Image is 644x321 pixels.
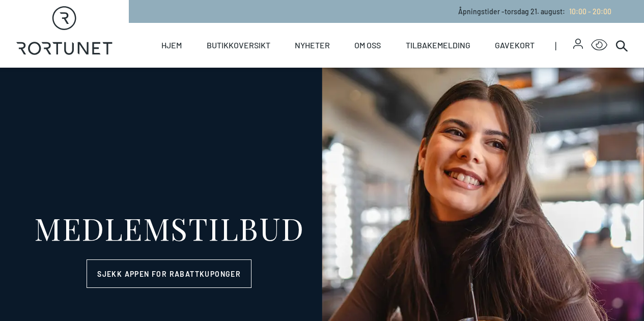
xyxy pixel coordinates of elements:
[406,23,470,68] a: Tilbakemelding
[295,23,330,68] a: Nyheter
[495,23,535,68] a: Gavekort
[161,23,182,68] a: Hjem
[569,7,611,16] span: 10:00 - 20:00
[207,23,270,68] a: Butikkoversikt
[354,23,381,68] a: Om oss
[555,23,573,68] span: |
[565,7,611,16] a: 10:00 - 20:00
[458,6,611,17] p: Åpningstider - torsdag 21. august :
[34,213,304,243] div: MEDLEMSTILBUD
[87,259,251,288] a: Sjekk appen for rabattkuponger
[591,37,607,53] button: Open Accessibility Menu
